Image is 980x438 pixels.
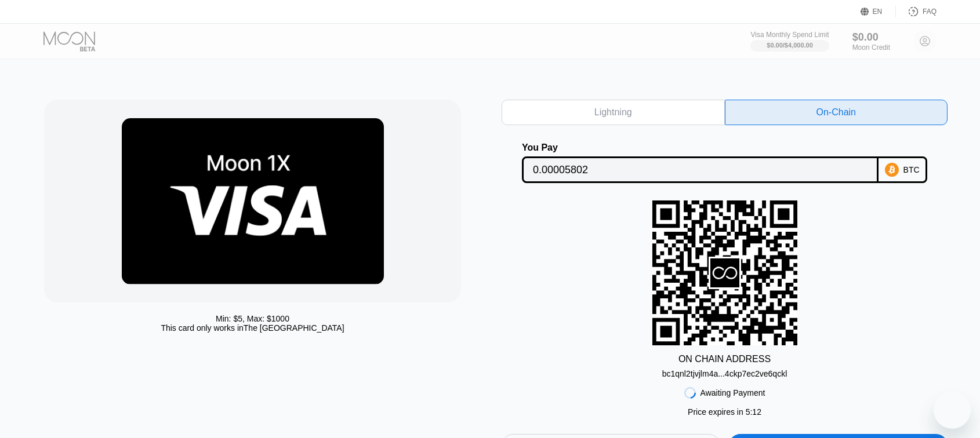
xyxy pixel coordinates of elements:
div: $0.00 / $4,000.00 [767,42,813,49]
div: BTC [903,165,920,174]
div: Visa Monthly Spend Limit$0.00/$4,000.00 [750,31,829,52]
div: EN [873,8,883,16]
div: On-Chain [816,107,856,118]
div: EN [861,6,896,17]
div: Lightning [594,107,632,118]
div: You PayBTC [502,143,948,183]
div: You Pay [522,143,879,153]
iframe: Button to launch messaging window [934,392,971,429]
div: On-Chain [725,100,948,125]
div: FAQ [923,8,937,16]
div: Lightning [502,100,725,125]
div: bc1qnl2tjvjlm4a...4ckp7ec2ve6qckl [662,364,787,378]
div: bc1qnl2tjvjlm4a...4ckp7ec2ve6qckl [662,369,787,378]
div: Visa Monthly Spend Limit [750,31,829,39]
div: Price expires in [688,407,761,417]
span: 5 : 12 [746,407,761,417]
div: This card only works in The [GEOGRAPHIC_DATA] [161,323,344,333]
div: ON CHAIN ADDRESS [678,354,771,364]
div: Awaiting Payment [700,388,765,397]
div: Min: $ 5 , Max: $ 1000 [216,314,289,323]
div: FAQ [896,6,937,17]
